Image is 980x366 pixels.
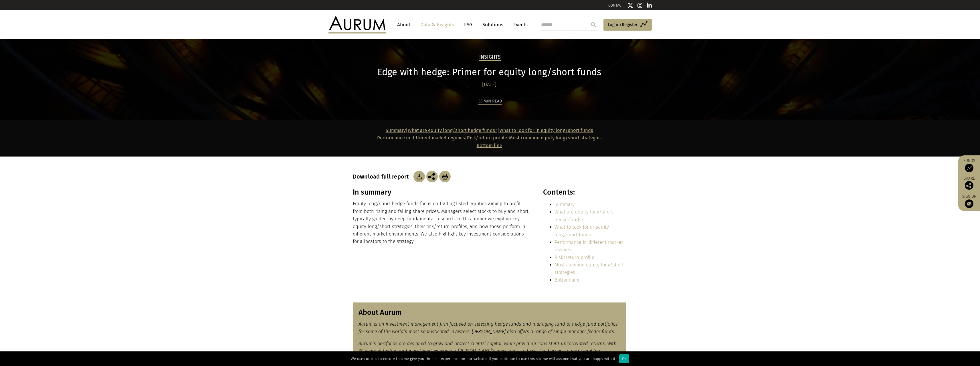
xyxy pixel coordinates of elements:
div: [DATE] [353,81,626,89]
em: Aurum is an investment management firm focused on selecting hedge funds and managing fund of hedg... [359,321,618,334]
a: What are equity long/short hedge funds? [408,128,497,133]
h3: Download full report [353,173,412,180]
a: Funds [961,158,977,172]
a: Performance in different market regimes [377,135,465,141]
input: Submit [588,19,599,30]
a: Solutions [480,19,506,30]
img: Instagram icon [638,3,643,8]
img: Download Article [439,171,451,182]
div: Ok [619,354,629,363]
a: Data & Insights [417,19,457,30]
h3: About Aurum [359,308,620,317]
img: Download Article [413,171,425,182]
p: Equity long/short hedge funds focus on trading listed equities aiming to profit from both rising ... [353,200,531,245]
img: Linkedin icon [647,3,652,8]
span: Log in/Register [608,21,638,28]
a: What to look for in equity long/short funds [499,128,593,133]
a: ESG [461,19,475,30]
div: Share [961,177,977,190]
a: What to look for in equity long/short funds [555,224,609,237]
a: Summary [386,128,406,133]
img: Access Funds [965,164,973,172]
a: Risk/return profile [467,135,507,141]
img: Aurum [328,16,386,33]
a: Risk/return profile [555,255,594,260]
img: Share this post [426,171,438,182]
a: Log in/Register [603,19,652,31]
a: Bottom line [477,143,502,148]
a: Bottom line [555,277,579,283]
a: Most common equity long/short strategies [509,135,602,141]
em: Aurum’s portfolios are designed to grow and protect clients’ capital, while providing consistent ... [359,341,617,361]
strong: | | | | [377,128,602,148]
img: Twitter icon [627,3,633,8]
img: Sign up to our newsletter [965,199,973,208]
h3: In summary [353,188,531,197]
h1: Edge with hedge: Primer for equity long/short funds [353,67,626,78]
a: Summary [555,202,575,207]
a: Sign up [961,194,977,208]
a: Most common equity long/short strategies [555,262,624,275]
div: 33 min read [478,98,502,105]
h2: Insights [479,54,501,61]
h3: Contents: [543,188,626,197]
a: CONTACT [608,3,623,7]
a: Performance in different market regimes [555,240,623,252]
img: Share this post [965,181,973,190]
a: What are equity long/short hedge funds? [555,209,613,222]
a: About [394,19,413,30]
a: Events [510,19,528,30]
